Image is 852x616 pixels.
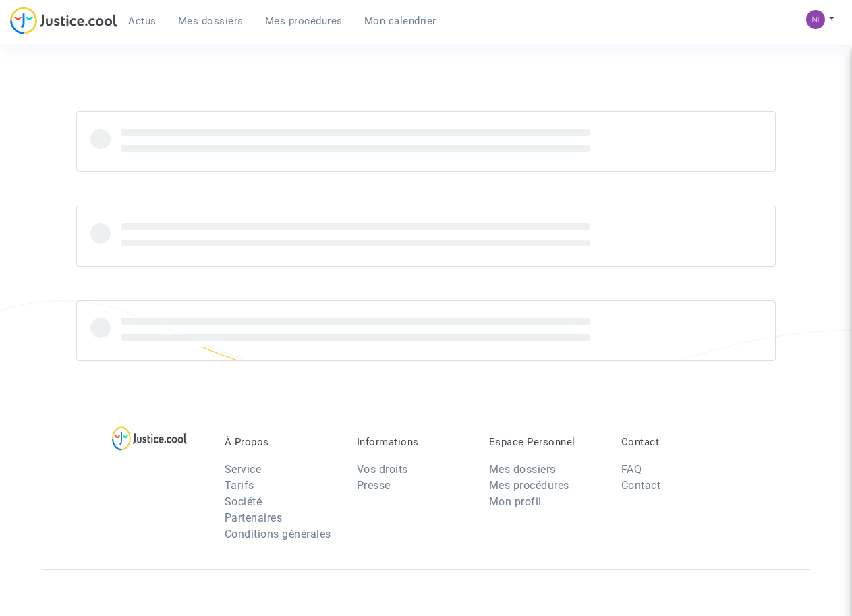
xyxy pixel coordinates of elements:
span: Mes procédures [265,15,343,27]
a: Mes procédures [254,11,353,31]
a: Mes dossiers [167,11,254,31]
span: Mes dossiers [178,15,244,27]
a: Mes dossiers [489,463,556,476]
a: Actus [117,11,167,31]
img: logo-lg.svg [112,426,187,451]
a: Contact [621,479,661,492]
a: Conditions générales [225,528,331,540]
a: Mon calendrier [353,11,447,31]
span: Mon calendrier [364,15,436,27]
a: FAQ [621,463,642,476]
a: Service [225,463,262,476]
a: Mes procédures [489,479,569,492]
p: Informations [357,436,469,448]
a: Société [225,495,262,508]
a: Presse [357,479,391,492]
img: jc-logo.svg [10,7,117,34]
a: Tarifs [225,479,254,492]
img: c72f9d9a6237a8108f59372fcd3655cf [806,10,825,29]
p: Espace Personnel [489,436,601,448]
span: Actus [128,15,157,27]
p: À Propos [225,436,337,448]
a: Mon profil [489,495,542,508]
a: Vos droits [357,463,408,476]
a: Partenaires [225,511,283,524]
p: Contact [621,436,733,448]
